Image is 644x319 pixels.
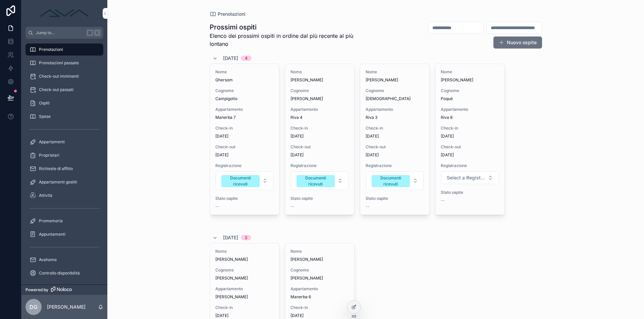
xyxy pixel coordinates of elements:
[366,115,424,120] span: Riva 3
[290,286,349,292] span: Appartamento
[39,166,73,171] span: Richieste di affitto
[38,8,91,19] img: App logo
[225,175,256,187] div: Documenti ricevuti
[297,174,335,187] button: Unselect DOCUMENTI_RICEVUTI
[290,115,349,120] span: Riva 4
[366,126,424,131] span: Check-in
[39,193,52,198] span: Attività
[285,64,355,215] a: Nome[PERSON_NAME]Cognome[PERSON_NAME]AppartamentoRiva 4Check-in[DATE]Check-out[DATE]Registrazione...
[215,107,274,112] span: Appartamento
[290,96,349,101] span: [PERSON_NAME]
[39,218,63,224] span: Promemoria
[25,44,103,56] a: Prenotazioni
[21,39,107,285] div: scrollable content
[301,175,331,187] div: Documenti ricevuti
[366,152,424,158] span: [DATE]
[25,189,103,202] a: Attività
[21,285,107,295] a: Powered by
[290,152,349,158] span: [DATE]
[25,287,48,293] span: Powered by
[210,11,246,17] a: Prenotazioni
[215,267,274,273] span: Cognome
[210,22,373,32] h1: Prossimi ospiti
[221,174,260,187] button: Unselect DOCUMENTI_RICEVUTI
[441,163,499,168] span: Registrazione
[290,126,349,131] span: Check-in
[215,313,274,318] span: [DATE]
[441,190,499,195] span: Stato ospite
[215,275,274,281] span: [PERSON_NAME]
[447,174,485,181] span: Select a Registrazione
[366,77,424,83] span: [PERSON_NAME]
[215,115,274,120] span: Manerba 7
[290,305,349,310] span: Check-in
[366,204,370,209] span: --
[290,107,349,112] span: Appartamento
[39,47,63,52] span: Prenotazioni
[290,88,349,93] span: Cognome
[215,163,274,168] span: Registrazione
[290,204,294,209] span: --
[25,254,103,266] a: Avahome
[30,303,38,311] span: DG
[291,171,348,190] button: Select Button
[223,234,238,241] span: [DATE]
[290,163,349,168] span: Registrazione
[39,257,57,262] span: Avahome
[441,107,499,112] span: Appartamento
[290,313,349,318] span: [DATE]
[25,228,103,240] a: Appuntamenti
[215,294,274,300] span: [PERSON_NAME]
[39,87,73,92] span: Check-out passati
[95,30,100,35] span: K
[215,249,274,254] span: Nome
[441,77,499,83] span: [PERSON_NAME]
[366,134,424,139] span: [DATE]
[441,88,499,93] span: Cognome
[39,100,50,106] span: Ospiti
[215,77,274,83] span: Ghersom
[39,153,59,158] span: Proprietari
[215,88,274,93] span: Cognome
[47,304,86,310] p: [PERSON_NAME]
[376,175,406,187] div: Documenti ricevuti
[366,88,424,93] span: Cognome
[366,107,424,112] span: Appartamento
[25,84,103,96] a: Check-out passati
[39,139,65,145] span: Appartamenti
[39,114,51,119] span: Spese
[215,305,274,310] span: Check-in
[290,257,349,262] span: [PERSON_NAME]
[215,204,219,209] span: --
[25,267,103,279] a: Controllo disponibilità
[25,97,103,109] a: Ospiti
[39,270,80,276] span: Controllo disponibilità
[372,174,410,187] button: Unselect DOCUMENTI_RICEVUTI
[215,152,274,158] span: [DATE]
[25,57,103,69] a: Prenotazioni passate
[441,96,499,101] span: Poqué
[290,144,349,150] span: Check-out
[441,144,499,150] span: Check-out
[215,257,274,262] span: [PERSON_NAME]
[441,134,499,139] span: [DATE]
[215,286,274,292] span: Appartamento
[441,69,499,75] span: Nome
[435,64,505,215] a: Nome[PERSON_NAME]CognomePoquéAppartamentoRiva 8Check-in[DATE]Check-out[DATE]RegistrazioneSelect B...
[245,56,248,61] div: 4
[441,126,499,131] span: Check-in
[216,171,273,190] button: Select Button
[39,74,79,79] span: Check-out imminenti
[493,36,542,49] button: Nuovo ospite
[360,64,430,215] a: Nome[PERSON_NAME]Cognome[DEMOGRAPHIC_DATA]AppartamentoRiva 3Check-in[DATE]Check-out[DATE]Registra...
[215,144,274,150] span: Check-out
[215,134,274,139] span: [DATE]
[215,96,274,101] span: Campigotto
[290,294,349,300] span: Manerba 6
[36,30,84,35] span: Jump to...
[39,60,79,66] span: Prenotazioni passate
[290,249,349,254] span: Nome
[210,64,279,215] a: NomeGhersomCognomeCampigottoAppartamentoManerba 7Check-in[DATE]Check-out[DATE]RegistrazioneSelect...
[366,196,424,201] span: Stato ospite
[290,275,349,281] span: [PERSON_NAME]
